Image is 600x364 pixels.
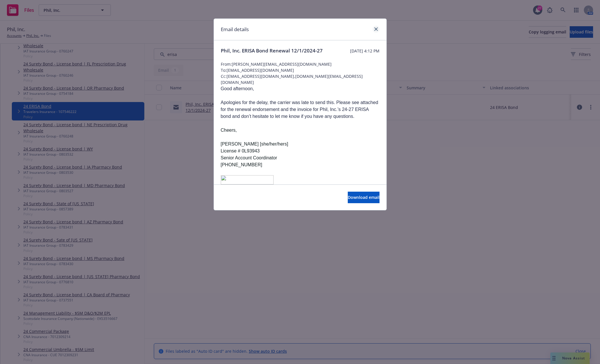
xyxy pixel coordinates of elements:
span: Good afternoon, [221,86,254,91]
span: [PHONE_NUMBER] [221,162,262,167]
img: image001.png@01DB9432.4A055260 [221,175,274,184]
span: To: [EMAIL_ADDRESS][DOMAIN_NAME] [221,67,380,73]
span: Cc: [EMAIL_ADDRESS][DOMAIN_NAME],[DOMAIN_NAME][EMAIL_ADDRESS][DOMAIN_NAME] [221,73,380,85]
span: [DATE] 4:12 PM [350,48,380,54]
span: Download email [348,195,380,200]
a: close [373,26,380,33]
span: Cheers, [221,128,237,133]
h1: Email details [221,26,249,33]
span: Senior Account Coordinator [221,155,277,160]
button: Download email [348,192,380,203]
span: [PERSON_NAME] [she/her/hers] [221,142,288,146]
span: Apologies for the delay, the carrier was late to send this. Please see attached for the renewal e... [221,100,378,119]
span: From: [PERSON_NAME][EMAIL_ADDRESS][DOMAIN_NAME] [221,61,380,67]
span: Phil, Inc. ERISA Bond Renewal 12/1/2024-27 [221,47,323,54]
span: License # 0L93943 [221,148,260,153]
